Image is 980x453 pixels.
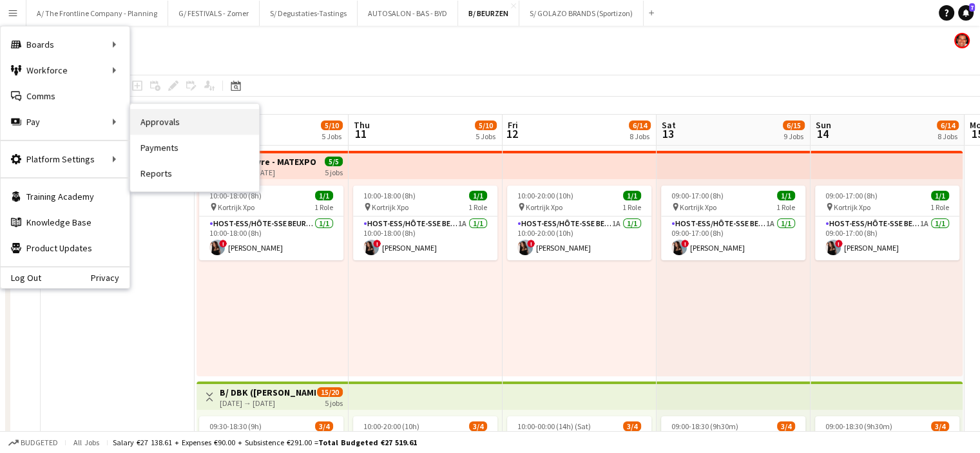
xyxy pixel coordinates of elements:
[660,126,676,141] span: 13
[91,273,130,283] a: Privacy
[352,126,370,141] span: 11
[314,202,333,212] span: 1 Role
[958,5,974,21] a: 7
[517,421,591,431] span: 10:00-00:00 (14h) (Sat)
[937,120,959,130] span: 6/14
[835,240,843,247] span: !
[354,119,370,131] span: Thu
[815,186,959,260] app-job-card: 09:00-17:00 (8h)1/1 Kortrijk Xpo1 RoleHost-ess/Hôte-sse Beurs - Foire1A1/109:00-17:00 (8h)![PERSO...
[783,120,805,130] span: 6/15
[353,186,497,260] app-job-card: 10:00-18:00 (8h)1/1 Kortrijk Xpo1 RoleHost-ess/Hôte-sse Beurs - Foire1A1/110:00-18:00 (8h)![PERSO...
[825,421,892,431] span: 09:00-18:30 (9h30m)
[458,1,519,26] button: B/ BEURZEN
[507,217,651,260] app-card-role: Host-ess/Hôte-sse Beurs - Foire1A1/110:00-20:00 (10h)![PERSON_NAME]
[130,160,259,186] a: Reports
[661,217,805,260] app-card-role: Host-ess/Hôte-sse Beurs - Foire1A1/109:00-17:00 (8h)![PERSON_NAME]
[776,202,795,212] span: 1 Role
[130,109,259,135] a: Approvals
[363,191,416,200] span: 10:00-18:00 (8h)
[220,398,316,408] div: [DATE] → [DATE]
[325,166,343,177] div: 5 jobs
[209,421,262,431] span: 09:30-18:30 (9h)
[315,191,333,200] span: 1/1
[662,119,676,131] span: Sat
[21,438,58,447] span: Budgeted
[1,209,130,235] a: Knowledge Base
[322,131,342,141] div: 5 Jobs
[681,240,689,247] span: !
[220,387,316,398] h3: B/ DBK ([PERSON_NAME]) - MATEXPO 2025 - 10-14/09
[622,202,641,212] span: 1 Role
[372,202,408,212] span: Kortrijk Xpo
[508,119,518,131] span: Fri
[623,191,641,200] span: 1/1
[1,57,130,83] div: Workforce
[815,217,959,260] app-card-role: Host-ess/Hôte-sse Beurs - Foire1A1/109:00-17:00 (8h)![PERSON_NAME]
[930,202,949,212] span: 1 Role
[219,240,227,247] span: !
[671,421,738,431] span: 09:00-18:30 (9h30m)
[469,191,487,200] span: 1/1
[130,135,259,160] a: Payments
[363,421,419,431] span: 10:00-20:00 (10h)
[526,202,562,212] span: Kortrijk Xpo
[199,217,343,260] app-card-role: Host-ess/Hôte-sse Beurs - Foire1/110:00-18:00 (8h)![PERSON_NAME]
[777,191,795,200] span: 1/1
[321,120,343,130] span: 5/10
[260,1,358,26] button: S/ Degustaties-Tastings
[469,421,487,431] span: 3/4
[937,131,958,141] div: 8 Jobs
[468,202,487,212] span: 1 Role
[629,131,650,141] div: 8 Jobs
[517,191,573,200] span: 10:00-20:00 (10h)
[113,438,417,447] div: Salary €27 138.61 + Expenses €90.00 + Subsistence €291.00 =
[623,421,641,431] span: 3/4
[834,202,870,212] span: Kortrijk Xpo
[358,1,458,26] button: AUTOSALON - BAS - BYD
[1,235,130,261] a: Product Updates
[199,186,343,260] app-job-card: 10:00-18:00 (8h)1/1 Kortrijk Xpo1 RoleHost-ess/Hôte-sse Beurs - Foire1/110:00-18:00 (8h)![PERSON_...
[1,184,130,209] a: Training Academy
[218,202,255,212] span: Kortrijk Xpo
[26,1,168,26] button: A/ The Frontline Company - Planning
[6,436,60,450] button: Budgeted
[825,191,878,200] span: 09:00-17:00 (8h)
[1,109,130,135] div: Pay
[783,131,804,141] div: 9 Jobs
[475,120,497,130] span: 5/10
[777,421,795,431] span: 3/4
[315,421,333,431] span: 3/4
[1,32,130,57] div: Boards
[317,387,343,397] span: 15/20
[661,186,805,260] app-job-card: 09:00-17:00 (8h)1/1 Kortrijk Xpo1 RoleHost-ess/Hôte-sse Beurs - Foire1A1/109:00-17:00 (8h)![PERSO...
[325,397,343,408] div: 5 jobs
[1,273,41,283] a: Log Out
[816,119,831,131] span: Sun
[71,438,102,447] span: All jobs
[318,438,417,447] span: Total Budgeted €27 519.61
[931,421,949,431] span: 3/4
[814,126,831,141] span: 14
[325,157,343,166] span: 5/5
[220,168,316,177] div: [DATE] → [DATE]
[671,191,724,200] span: 09:00-17:00 (8h)
[507,186,651,260] app-job-card: 10:00-20:00 (10h)1/1 Kortrijk Xpo1 RoleHost-ess/Hôte-sse Beurs - Foire1A1/110:00-20:00 (10h)![PER...
[954,33,970,48] app-user-avatar: Peter Desart
[476,131,496,141] div: 5 Jobs
[1,83,130,109] a: Comms
[506,126,518,141] span: 12
[1,146,130,172] div: Platform Settings
[931,191,949,200] span: 1/1
[168,1,260,26] button: G/ FESTIVALS - Zomer
[353,217,497,260] app-card-role: Host-ess/Hôte-sse Beurs - Foire1A1/110:00-18:00 (8h)![PERSON_NAME]
[209,191,262,200] span: 10:00-18:00 (8h)
[680,202,716,212] span: Kortrijk Xpo
[373,240,381,247] span: !
[629,120,651,130] span: 6/14
[220,156,316,168] h3: B/ Argrityre - MATEXPO 2025 - 10-14/09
